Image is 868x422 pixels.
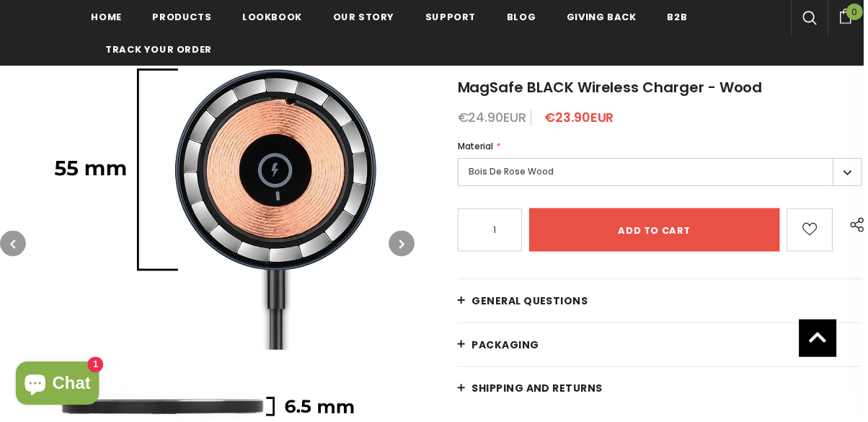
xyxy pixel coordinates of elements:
[460,141,496,153] span: Material
[460,281,867,324] a: General Questions
[12,364,104,410] inbox-online-store-chat: Shopify online store chat
[851,4,867,20] span: 0
[532,209,784,252] input: Add to cart
[547,109,617,127] span: €23.90EUR
[244,10,304,24] span: Lookbook
[460,109,529,127] span: €24.90EUR
[154,10,213,24] span: Products
[92,10,123,24] span: Home
[106,32,213,65] a: Track your order
[831,6,868,24] a: 0
[474,383,606,397] span: Shipping and returns
[570,10,639,24] span: Giving back
[474,295,591,309] span: General Questions
[474,339,542,353] span: PACKAGING
[670,10,691,24] span: B2B
[428,10,479,24] span: support
[460,159,867,187] label: Bois De Rose Wood
[335,10,397,24] span: Our Story
[106,43,213,56] span: Track your order
[460,77,766,97] span: MagSafe BLACK Wireless Charger - Wood
[509,10,539,24] span: Blog
[460,325,867,368] a: PACKAGING
[460,369,867,412] a: Shipping and returns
